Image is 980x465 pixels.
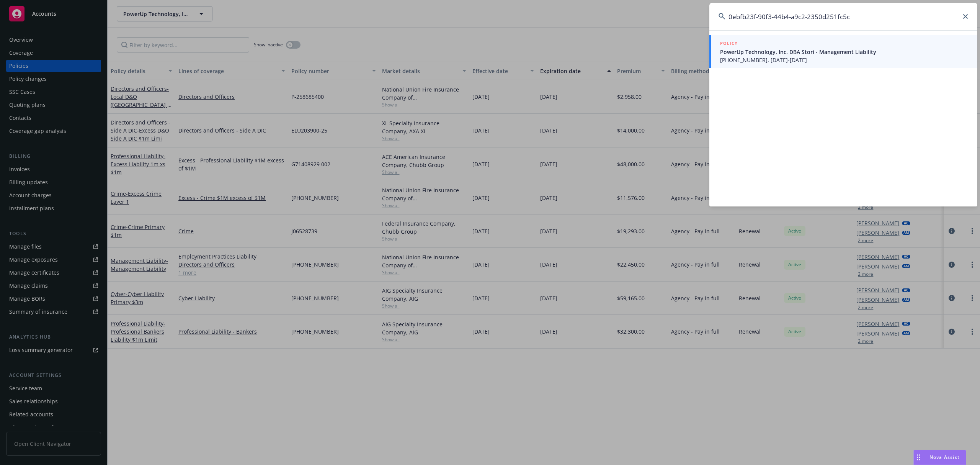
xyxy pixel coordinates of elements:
span: [PHONE_NUMBER], [DATE]-[DATE] [720,56,968,64]
div: Drag to move [914,450,923,465]
h5: POLICY [720,39,738,47]
span: Nova Assist [929,454,960,460]
button: Nova Assist [913,450,966,465]
input: Search... [709,3,977,30]
span: PowerUp Technology, Inc. DBA Stori - Management Liability [720,48,968,56]
a: POLICYPowerUp Technology, Inc. DBA Stori - Management Liability[PHONE_NUMBER], [DATE]-[DATE] [709,35,977,68]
